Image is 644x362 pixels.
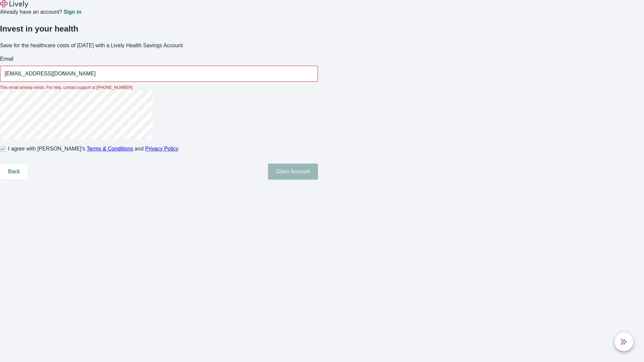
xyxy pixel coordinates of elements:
span: I agree with [PERSON_NAME]’s and [8,145,178,153]
button: chat [614,333,633,351]
a: Sign in [63,9,81,15]
a: Privacy Policy [145,146,179,152]
svg: Lively AI Assistant [621,339,627,345]
a: Terms & Conditions [87,146,133,152]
